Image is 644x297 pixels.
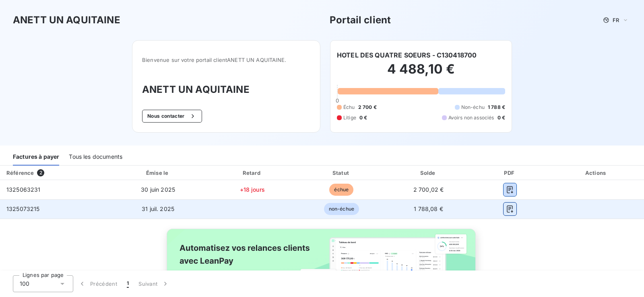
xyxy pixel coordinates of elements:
[329,184,353,196] span: échue
[337,61,505,85] h2: 4 488,10 €
[359,114,367,121] span: 0 €
[13,149,59,166] div: Factures à payer
[358,104,377,111] span: 2 700 €
[141,186,175,193] span: 30 juin 2025
[37,169,44,176] span: 2
[550,169,642,177] div: Actions
[488,104,505,111] span: 1 788 €
[387,169,470,177] div: Solde
[69,149,122,166] div: Tous les documents
[324,203,359,215] span: non-échue
[343,114,356,121] span: Litige
[142,205,174,212] span: 31 juil. 2025
[497,114,505,121] span: 0 €
[299,169,384,177] div: Statut
[111,169,206,177] div: Émise le
[73,275,122,292] button: Précédent
[13,13,120,27] h3: ANETT UN AQUITAINE
[336,97,339,104] span: 0
[473,169,547,177] div: PDF
[209,169,296,177] div: Retard
[240,186,265,193] span: +18 jours
[142,82,310,97] h3: ANETT UN AQUITAINE
[127,280,129,288] span: 1
[142,110,202,123] button: Nous contacter
[6,186,41,193] span: 1325063231
[337,50,477,60] h6: HOTEL DES QUATRE SOEURS - C130418700
[134,275,174,292] button: Suivant
[6,170,34,176] div: Référence
[20,280,29,288] span: 100
[343,104,355,111] span: Échu
[461,104,485,111] span: Non-échu
[613,17,619,23] span: FR
[6,205,40,212] span: 1325073215
[448,114,494,121] span: Avoirs non associés
[122,275,134,292] button: 1
[414,205,443,212] span: 1 788,08 €
[142,57,310,63] span: Bienvenue sur votre portail client ANETT UN AQUITAINE .
[330,13,391,27] h3: Portail client
[413,186,444,193] span: 2 700,02 €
